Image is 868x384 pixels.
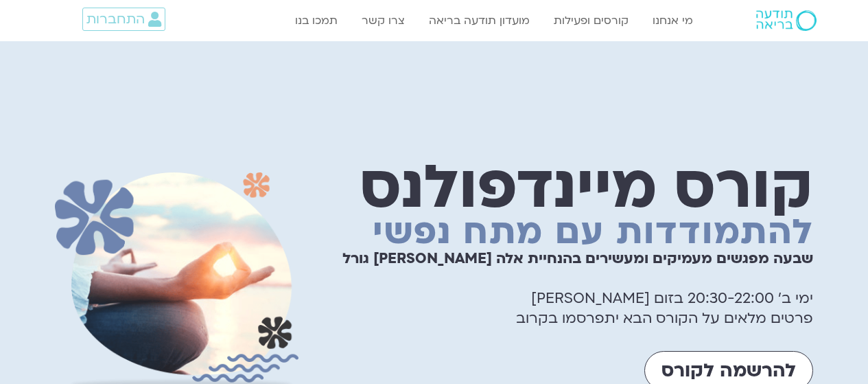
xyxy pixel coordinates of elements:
[86,12,145,27] span: התחברות
[288,8,344,34] a: תמכו בנו
[547,8,635,34] a: קורסים ופעילות
[312,249,813,328] h1: ימי ב׳ 20:30-22:00 בזום [PERSON_NAME] פרטים מלאים על הקורס הבא יתפרסמו בקרוב
[342,249,813,269] b: שבעה מפגשים מעמיקים ומעשירים בהנחיית אלה [PERSON_NAME] גורל
[312,176,813,199] h1: קורס מיינדפולנס
[312,216,813,248] h1: להתמודדות עם מתח נפשי
[661,360,796,381] span: להרשמה לקורס
[355,8,412,34] a: צרו קשר
[756,10,817,31] img: תודעה בריאה
[646,8,700,34] a: מי אנחנו
[422,8,537,34] a: מועדון תודעה בריאה
[82,8,165,31] a: התחברות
